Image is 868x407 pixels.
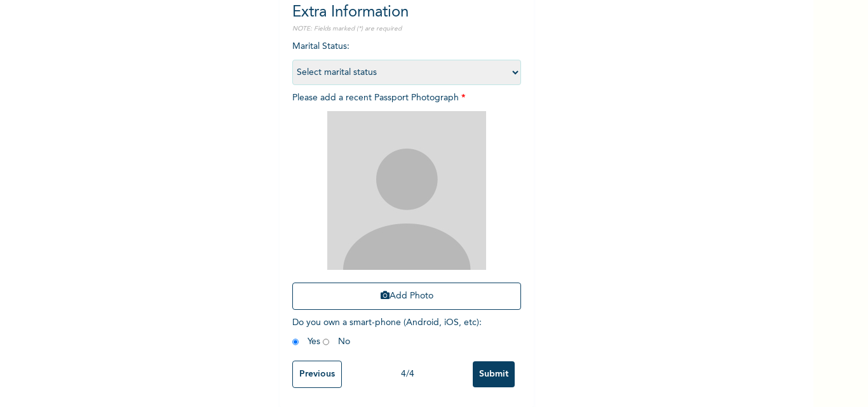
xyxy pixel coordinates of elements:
span: Do you own a smart-phone (Android, iOS, etc) : Yes No [292,318,482,346]
input: Previous [292,361,342,388]
div: 4 / 4 [342,368,473,381]
p: NOTE: Fields marked (*) are required [292,24,521,34]
span: Please add a recent Passport Photograph [292,93,521,316]
img: Crop [327,111,486,270]
h2: Extra Information [292,1,521,24]
span: Marital Status : [292,42,521,77]
input: Submit [473,361,515,387]
button: Add Photo [292,283,521,310]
